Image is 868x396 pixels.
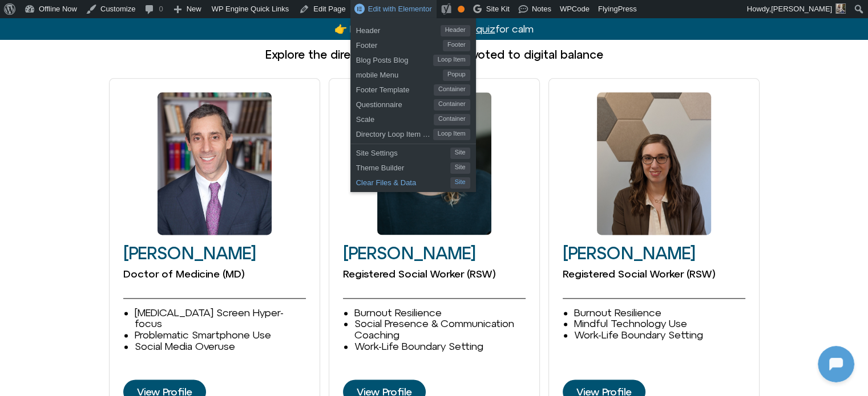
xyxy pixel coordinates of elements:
svg: Voice Input Button [195,292,213,311]
li: Problematic Smartphone Use [135,329,306,341]
span: [PERSON_NAME] [771,5,832,13]
span: Container [434,114,470,125]
span: Site Settings [356,144,450,159]
h2: [PERSON_NAME] [563,244,745,263]
span: Registered Social Worker (RSW) [563,268,715,280]
li: Social Media Overuse [135,341,306,352]
span: Loop Item [433,129,470,140]
span: Blog Posts Blog [356,51,433,66]
span: Directory Loop Item Homepage [356,125,433,140]
img: N5FCcHC.png [91,169,137,214]
a: Site SettingsSite [350,144,476,159]
li: Burnout Resilience [354,307,526,319]
a: FooterFooter [350,36,476,51]
a: Blog Posts BlogLoop Item [350,51,476,66]
span: Header [441,25,470,36]
div: OK [458,6,465,13]
span: Site [450,148,470,159]
a: Directory Loop Item HomepageLoop Item [350,125,476,140]
a: Theme BuilderSite [350,159,476,174]
h2: [PERSON_NAME] [123,244,306,263]
li: Social Presence & Communication Coaching [354,318,526,341]
h2: [DOMAIN_NAME] [34,7,175,22]
li: Work-Life Boundary Setting [354,341,526,352]
span: Footer [356,36,443,51]
img: N5FCcHC.png [10,6,29,24]
span: Clear Files & Data [356,174,450,189]
svg: Close Chatbot Button [199,5,219,25]
li: Work-Life Boundary Setting [574,329,745,341]
span: Popup [443,70,470,81]
span: Footer [443,40,470,51]
span: Site Kit [486,5,510,13]
textarea: Message Input [19,296,177,307]
span: Site [450,177,470,189]
span: Loop Item [433,55,470,66]
a: ScaleContainer [350,111,476,125]
button: Expand Header Button [3,3,225,27]
span: Container [434,99,470,111]
span: Footer Template [356,81,434,96]
a: Footer TemplateContainer [350,81,476,96]
span: Edit with Elementor [368,5,432,13]
h1: [DOMAIN_NAME] [71,226,158,242]
li: Mindful Technology Use [574,318,745,329]
a: HeaderHeader [350,22,476,36]
span: Site [450,162,470,174]
iframe: Botpress [818,346,854,382]
span: Questionnaire [356,96,434,111]
a: mobile MenuPopup [350,66,476,81]
a: QuestionnaireContainer [350,96,476,111]
span: Container [434,84,470,96]
svg: Restart Conversation Button [180,5,199,25]
li: Burnout Resilience [574,307,745,319]
span: Scale [356,111,434,125]
a: Clear Files & DataSite [350,174,476,189]
span: Doctor of Medicine (MD) [123,268,244,280]
span: Header [356,22,441,36]
a: 👉 Phone stress? Try a2-step quizfor calm [334,23,533,35]
span: Theme Builder [356,159,450,174]
span: mobile Menu [356,66,443,81]
h2: [PERSON_NAME] [343,244,526,263]
li: [MEDICAL_DATA] Screen Hyper-focus [135,307,306,330]
span: Explore the directory of specialists devoted to digital balance [265,48,603,61]
span: Registered Social Worker (RSW) [343,268,495,280]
